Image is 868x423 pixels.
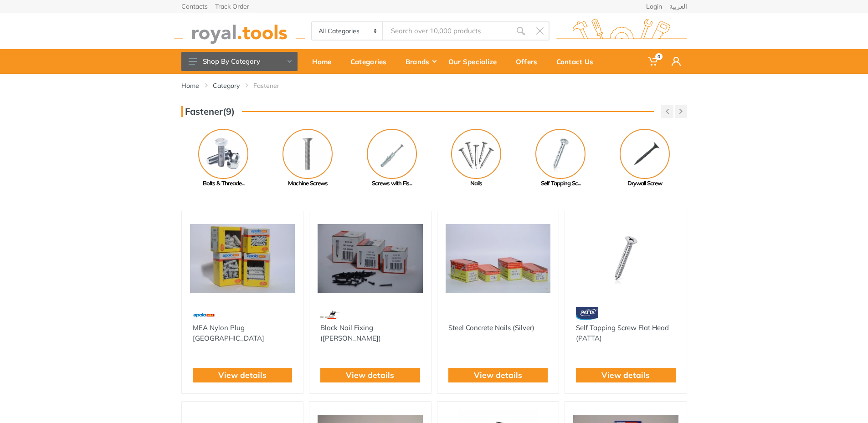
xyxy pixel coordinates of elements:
[218,369,267,381] a: View details
[573,219,678,298] img: Royal Tools - Self Tapping Screw Flat Head (PATTA)
[535,129,586,179] img: Royal - Self Tapping Screw
[383,21,511,41] input: Site search
[320,307,340,323] img: 52.webp
[576,323,669,342] a: Self Tapping Screw Flat Head (PATTA)
[442,52,509,71] div: Our Specialize
[603,179,687,188] div: Drywall Screw
[181,179,266,188] div: Bolts & Threade...
[669,3,687,10] a: العربية
[174,19,305,44] img: royal.tools Logo
[181,106,235,117] h3: Fastener(9)
[603,129,687,188] a: Drywall Screw
[367,129,417,179] img: Royal - Screws with Fisher
[306,52,344,71] div: Home
[550,49,606,74] a: Contact Us
[620,129,670,179] img: Royal - Drywall Screw
[253,81,293,90] li: Fastener
[344,52,399,71] div: Categories
[193,307,215,323] img: 51.webp
[350,179,434,188] div: Screws with Fis...
[190,219,295,298] img: Royal Tools - MEA Nylon Plug Germany
[556,19,687,44] img: royal.tools Logo
[181,81,199,90] a: Home
[213,81,240,90] a: Category
[198,129,248,179] img: Royal - Bolts & Threaded Rod
[509,52,550,71] div: Offers
[442,49,509,74] a: Our Specialize
[434,179,519,188] div: Nails
[434,129,519,188] a: Nails
[306,49,344,74] a: Home
[181,129,266,188] a: Bolts & Threade...
[318,219,423,298] img: Royal Tools - Black Nail Fixing (Don Quichotte)
[519,129,603,188] a: Self Tapping Sc...
[601,369,650,381] a: View details
[519,179,603,188] div: Self Tapping Sc...
[448,307,467,323] img: 1.webp
[282,129,333,179] img: Royal - Machine Screws
[346,369,394,381] a: View details
[576,307,598,323] img: 34.webp
[181,81,687,90] nav: breadcrumb
[451,129,501,179] img: Royal - Nails
[646,3,662,10] a: Login
[193,323,264,342] a: MEA Nylon Plug [GEOGRAPHIC_DATA]
[181,3,208,10] a: Contacts
[399,52,442,71] div: Brands
[181,52,298,71] button: Shop By Category
[312,22,384,40] select: Category
[448,323,534,332] a: Steel Concrete Nails (Silver)
[344,49,399,74] a: Categories
[550,52,606,71] div: Contact Us
[509,49,550,74] a: Offers
[474,369,522,381] a: View details
[320,323,381,342] a: Black Nail Fixing ([PERSON_NAME])
[446,219,551,298] img: Royal Tools - Steel Concrete Nails (Silver)
[215,3,249,10] a: Track Order
[266,129,350,188] a: Machine Screws
[266,179,350,188] div: Machine Screws
[642,49,665,74] a: 0
[350,129,434,188] a: Screws with Fis...
[655,53,663,60] span: 0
